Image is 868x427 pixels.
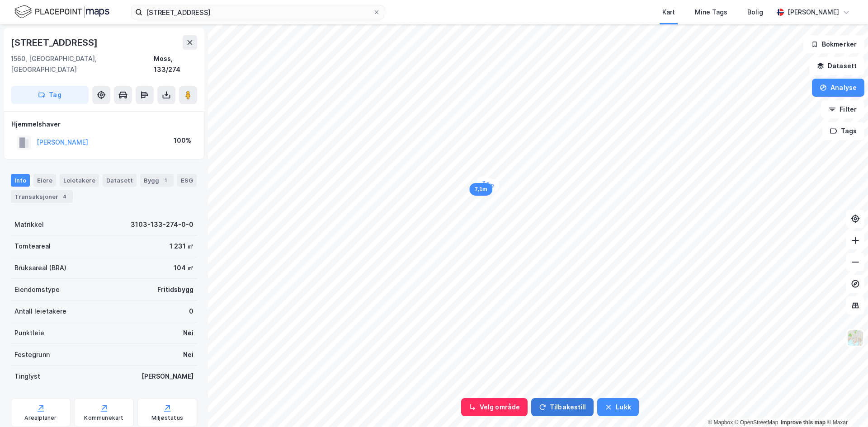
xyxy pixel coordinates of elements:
div: 1 [161,176,170,185]
input: Søk på adresse, matrikkel, gårdeiere, leietakere eller personer [142,5,373,19]
div: 4 [60,192,69,201]
div: Leietakere [60,174,99,187]
a: OpenStreetMap [735,419,778,426]
div: Bruksareal (BRA) [14,263,66,273]
div: Datasett [103,174,137,187]
div: Map marker [469,183,492,196]
div: Tomteareal [14,241,51,252]
img: Z [847,329,864,347]
div: [PERSON_NAME] [142,371,193,382]
div: Info [11,174,30,187]
div: Fritidsbygg [157,284,193,295]
div: [PERSON_NAME] [788,7,839,18]
div: Eiere [33,174,56,187]
button: Tilbakestill [531,398,594,416]
a: Mapbox [708,419,733,426]
div: Antall leietakere [14,306,66,317]
a: Improve this map [781,419,826,426]
div: Kontrollprogram for chat [823,384,868,427]
div: 1 231 ㎡ [170,241,193,252]
div: [STREET_ADDRESS] [11,35,99,50]
img: logo.f888ab2527a4732fd821a326f86c7f29.svg [14,4,109,20]
div: Matrikkel [14,219,44,230]
div: 1560, [GEOGRAPHIC_DATA], [GEOGRAPHIC_DATA] [11,53,154,75]
button: Velg område [461,398,528,416]
div: Festegrunn [14,349,50,360]
div: Miljøstatus [151,414,183,422]
div: 0 [189,306,193,317]
div: Bygg [140,174,174,187]
div: Transaksjoner [11,190,73,203]
div: 104 ㎡ [174,263,193,273]
button: Filter [821,100,864,118]
div: Nei [183,328,193,338]
button: Tag [11,86,89,104]
div: Punktleie [14,328,44,338]
div: Hjemmelshaver [11,119,197,130]
div: 3103-133-274-0-0 [131,219,193,230]
iframe: Chat Widget [823,384,868,427]
button: Analyse [812,79,864,97]
div: Arealplaner [24,414,57,422]
div: Moss, 133/274 [154,53,198,75]
div: Kommunekart [84,414,123,422]
div: Mine Tags [695,7,727,18]
div: ESG [177,174,197,187]
button: Bokmerker [803,35,864,53]
button: Lukk [597,398,638,416]
div: Bolig [747,7,763,18]
div: Nei [183,349,193,360]
div: 100% [174,135,191,146]
div: Tinglyst [14,371,40,382]
button: Datasett [809,57,864,75]
div: Eiendomstype [14,284,60,295]
div: Kart [662,7,675,18]
button: Tags [822,122,864,140]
